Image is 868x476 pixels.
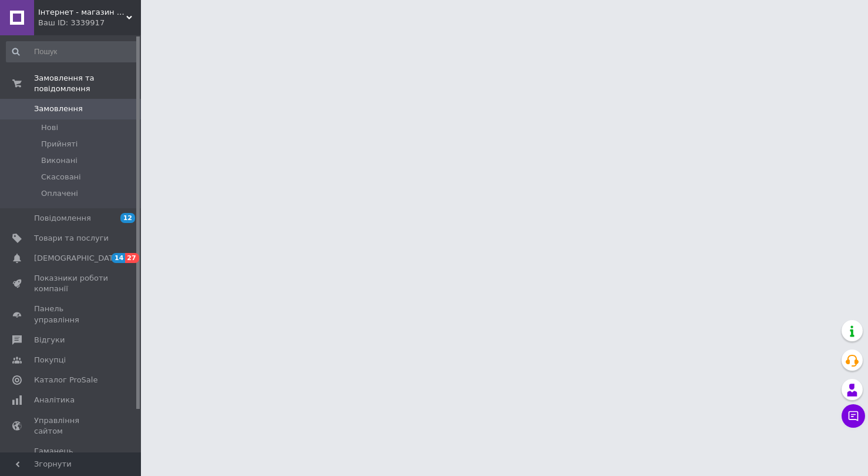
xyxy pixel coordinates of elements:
[38,7,126,18] span: Інтернет - магазин "Авто розборка Opel"
[120,213,135,223] span: 12
[34,213,91,224] span: Повідомлення
[6,41,138,62] input: Пошук
[34,335,65,345] span: Відгуки
[34,355,66,365] span: Покупці
[125,253,139,263] span: 27
[34,304,109,325] span: Панель управління
[41,188,78,199] span: Оплачені
[34,273,109,294] span: Показники роботи компанії
[112,253,125,263] span: 14
[34,446,109,467] span: Гаманець компанії
[34,104,83,114] span: Замовлення
[34,233,109,244] span: Товари та послуги
[41,139,78,149] span: Прийняті
[38,18,141,28] div: Ваш ID: 3339917
[34,375,97,385] span: Каталог ProSale
[41,122,58,133] span: Нові
[41,155,78,166] span: Виконані
[34,415,109,437] span: Управління сайтом
[41,172,81,182] span: Скасовані
[34,395,75,405] span: Аналітика
[34,73,141,94] span: Замовлення та повідомлення
[34,253,121,264] span: [DEMOGRAPHIC_DATA]
[842,404,865,428] button: Чат з покупцем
